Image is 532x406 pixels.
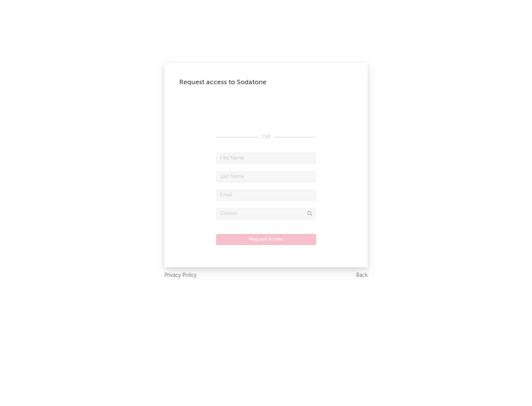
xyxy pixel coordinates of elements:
input: Email [216,190,316,201]
button: Request Access [216,234,316,245]
input: Last Name [216,171,316,182]
div: OR [216,133,316,142]
a: Back [356,271,368,280]
a: Privacy Policy [164,271,197,280]
div: Request access to Sodatone [179,78,353,87]
input: First Name [216,153,316,164]
input: Division [216,208,316,219]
